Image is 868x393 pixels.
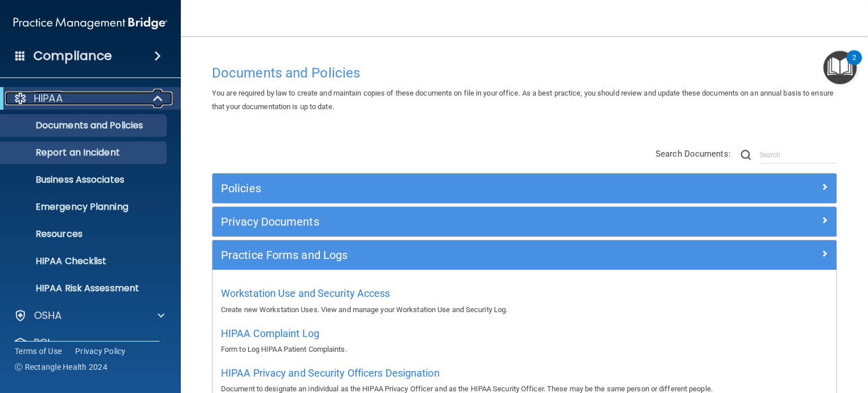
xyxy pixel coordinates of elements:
p: HIPAA [34,92,63,105]
p: Report an Incident [7,147,162,158]
a: OSHA [14,309,164,322]
a: Privacy Documents [221,213,828,231]
p: Form to Log HIPAA Patient Complaints. [221,343,828,356]
h5: Privacy Documents [221,215,672,228]
p: Business Associates [7,174,162,185]
span: HIPAA Complaint Log [221,327,319,339]
img: PMB logo [14,12,167,34]
a: HIPAA [14,92,164,105]
a: Practice Forms and Logs [221,246,828,264]
span: Search Documents: [656,149,731,159]
h5: Policies [221,182,672,195]
span: Ⓒ Rectangle Health 2024 [15,361,107,373]
a: Workstation Use and Security Access [221,290,390,299]
a: Privacy Policy [75,346,126,357]
span: You are required by law to create and maintain copies of these documents on file in your office. ... [212,89,834,111]
p: HIPAA Risk Assessment [7,283,162,294]
a: HIPAA Privacy and Security Officers Designation [221,370,440,378]
div: 2 [852,58,856,72]
h4: Compliance [33,48,112,64]
button: Open Resource Center, 2 new notifications [823,51,857,84]
p: OSHA [34,309,62,322]
img: ic-search.3b580494.png [741,150,751,160]
a: PCI [14,336,164,349]
span: Workstation Use and Security Access [221,287,390,299]
p: PCI [34,336,50,349]
span: HIPAA Privacy and Security Officers Designation [221,367,440,379]
a: Policies [221,179,828,197]
h5: Practice Forms and Logs [221,249,672,261]
p: HIPAA Checklist [7,256,162,267]
p: Create new Workstation Uses. View and manage your Workstation Use and Security Log. [221,303,828,317]
h4: Documents and Policies [212,66,837,80]
a: Terms of Use [15,346,62,357]
p: Resources [7,228,162,240]
a: HIPAA Complaint Log [221,330,319,339]
p: Emergency Planning [7,201,162,213]
p: Documents and Policies [7,120,162,131]
input: Search [759,146,837,163]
